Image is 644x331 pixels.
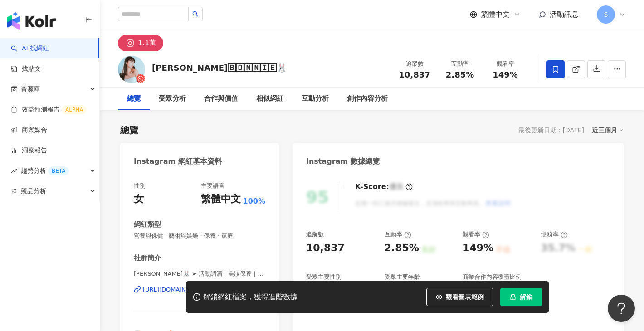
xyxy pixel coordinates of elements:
[134,253,161,263] div: 社群簡介
[446,70,474,79] span: 2.85%
[7,12,56,30] img: logo
[152,62,287,73] div: [PERSON_NAME]🄱🄾🄽🄽🄸🄴🐰
[510,294,516,300] span: lock
[347,93,388,104] div: 創作內容分析
[399,70,430,79] span: 10,837
[243,196,265,206] span: 100%
[21,161,69,181] span: 趨勢分析
[21,79,40,99] span: 資源庫
[541,230,568,239] div: 漲粉率
[201,182,224,190] div: 主要語言
[11,105,87,114] a: 效益預測報告ALPHA
[550,10,579,19] span: 活動訊息
[48,166,69,175] div: BETA
[134,270,265,278] span: [PERSON_NAME]🐰 ➤ 活動調酒｜美妝保養｜商業合作｜esim販售 | bonnie___0102
[11,146,47,155] a: 洞察報告
[11,126,47,135] a: 商案媒合
[134,182,146,190] div: 性別
[518,127,584,134] div: 最後更新日期：[DATE]
[134,192,144,206] div: 女
[493,70,518,79] span: 149%
[201,192,241,206] div: 繁體中文
[463,273,522,281] div: 商業合作內容覆蓋比例
[11,64,41,73] a: 找貼文
[11,44,49,53] a: searchAI 找網紅
[127,93,141,104] div: 總覽
[592,124,624,136] div: 近三個月
[204,93,238,104] div: 合作與價值
[397,59,432,68] div: 追蹤數
[134,232,265,240] span: 營養與保健 · 藝術與娛樂 · 保養 · 家庭
[256,93,283,104] div: 相似網紅
[463,241,493,255] div: 149%
[203,292,298,302] div: 解鎖網紅檔案，獲得進階數據
[500,288,542,306] button: 解鎖
[134,220,161,229] div: 網紅類型
[488,59,522,68] div: 觀看率
[446,293,484,301] span: 觀看圖表範例
[21,181,46,201] span: 競品分析
[385,241,419,255] div: 2.85%
[306,241,345,255] div: 10,837
[306,273,342,281] div: 受眾主要性別
[159,93,186,104] div: 受眾分析
[385,230,411,239] div: 互動率
[306,156,380,166] div: Instagram 數據總覽
[120,124,138,136] div: 總覽
[118,56,145,83] img: KOL Avatar
[385,273,420,281] div: 受眾主要年齡
[302,93,329,104] div: 互動分析
[463,230,489,239] div: 觀看率
[134,156,222,166] div: Instagram 網紅基本資料
[138,37,156,49] div: 1.1萬
[192,11,199,17] span: search
[604,10,608,19] span: S
[11,168,17,174] span: rise
[306,230,324,239] div: 追蹤數
[355,182,413,192] div: K-Score :
[426,288,493,306] button: 觀看圖表範例
[443,59,477,68] div: 互動率
[118,35,163,51] button: 1.1萬
[520,293,532,301] span: 解鎖
[481,10,510,19] span: 繁體中文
